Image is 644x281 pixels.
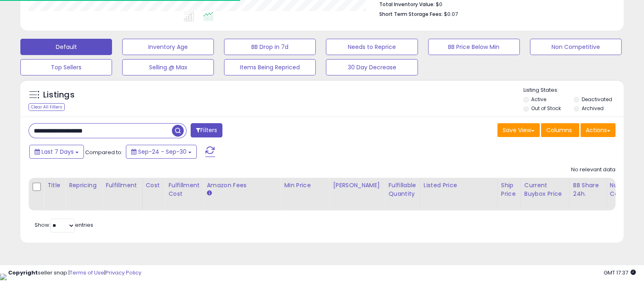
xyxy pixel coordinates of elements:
button: Columns [541,123,579,137]
strong: Copyright [8,269,38,277]
div: Current Buybox Price [524,181,566,198]
h5: Listings [43,89,75,101]
div: Fulfillment [106,181,138,190]
div: Min Price [284,181,326,190]
div: Cost [146,181,162,190]
div: Num of Comp. [610,181,640,198]
div: Listed Price [424,181,494,190]
button: Actions [580,123,615,137]
span: Last 7 Days [42,148,74,156]
div: Fulfillable Quantity [388,181,416,198]
span: Show: entries [35,221,93,229]
label: Archived [581,105,603,112]
span: 2025-10-8 17:37 GMT [604,269,636,277]
span: Columns [546,126,572,134]
button: BB Drop in 7d [224,39,316,55]
button: Non Competitive [530,39,622,55]
button: Save View [497,123,540,137]
button: Needs to Reprice [326,39,418,55]
button: Default [20,39,112,55]
button: Items Being Repriced [224,59,316,75]
div: Amazon Fees [207,181,277,190]
div: [PERSON_NAME] [333,181,381,190]
p: Listing States: [523,86,624,94]
div: No relevant data [571,166,615,174]
button: Selling @ Max [122,59,214,75]
button: BB Price Below Min [428,39,520,55]
button: Top Sellers [20,59,112,75]
div: seller snap | | [8,269,141,277]
button: Sep-24 - Sep-30 [126,145,197,159]
div: Fulfillment Cost [168,181,200,198]
button: Last 7 Days [29,145,84,159]
span: Compared to: [85,148,123,156]
button: Filters [191,123,222,137]
label: Deactivated [581,96,612,103]
div: Title [47,181,62,190]
a: Terms of Use [70,269,104,277]
span: Sep-24 - Sep-30 [138,148,187,156]
div: Clear All Filters [29,103,65,111]
div: Ship Price [501,181,517,198]
a: Privacy Policy [106,269,141,277]
label: Active [531,96,546,103]
label: Out of Stock [531,105,561,112]
div: BB Share 24h. [573,181,603,198]
button: Inventory Age [122,39,214,55]
small: Amazon Fees. [207,190,211,197]
div: Repricing [69,181,99,190]
button: 30 Day Decrease [326,59,418,75]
